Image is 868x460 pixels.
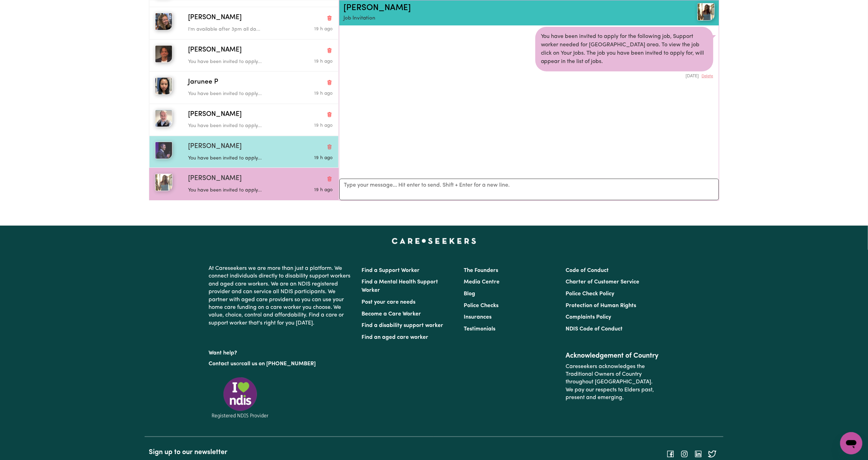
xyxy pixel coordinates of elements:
[697,3,715,21] img: View Daniela R's profile
[566,314,611,320] a: Complaints Policy
[155,142,172,159] img: Jake B
[149,104,339,136] button: Ricardo R[PERSON_NAME]Delete conversationYou have been invited to apply...Message sent on August ...
[314,156,333,160] span: Message sent on August 2, 2025
[314,59,333,64] span: Message sent on August 2, 2025
[149,71,339,103] button: Jarunee PJarunee PDelete conversationYou have been invited to apply...Message sent on August 2, 2025
[314,27,333,31] span: Message sent on August 2, 2025
[188,155,284,162] p: You have been invited to apply...
[566,326,623,332] a: NDIS Code of Conduct
[708,451,716,457] a: Follow Careseekers on Twitter
[188,58,284,66] p: You have been invited to apply...
[155,77,172,95] img: Jarunee P
[653,3,715,21] a: Daniela R
[464,303,498,309] a: Police Checks
[566,303,636,309] a: Protection of Human Rights
[694,451,703,457] a: Follow Careseekers on LinkedIn
[188,142,242,152] span: [PERSON_NAME]
[188,90,284,98] p: You have been invited to apply...
[326,14,333,23] button: Delete conversation
[149,7,339,39] button: Lucy W[PERSON_NAME]Delete conversationI'm available after 3pm all da...Message sent on August 2, ...
[188,174,242,184] span: [PERSON_NAME]
[840,432,862,454] iframe: Button to launch messaging window, conversation in progress
[566,360,659,405] p: Careseekers acknowledges the Traditional Owners of Country throughout [GEOGRAPHIC_DATA]. We pay o...
[343,4,411,12] a: [PERSON_NAME]
[155,110,172,127] img: Ricardo R
[326,174,333,184] button: Delete conversation
[326,142,333,151] button: Delete conversation
[566,352,659,360] h2: Acknowledgement of Country
[155,45,172,63] img: James H
[188,45,242,55] span: [PERSON_NAME]
[362,299,416,305] a: Post your care needs
[209,262,354,330] p: At Careseekers we are more than just a platform. We connect individuals directly to disability su...
[314,188,333,192] span: Message sent on August 2, 2025
[464,314,492,320] a: Insurances
[362,279,438,293] a: Find a Mental Health Support Worker
[464,279,500,285] a: Media Centre
[188,26,284,33] p: I'm available after 3pm all da...
[343,15,653,23] p: Job Invitation
[666,451,675,457] a: Follow Careseekers on Facebook
[209,361,236,367] a: Contact us
[149,136,339,168] button: Jake B[PERSON_NAME]Delete conversationYou have been invited to apply...Message sent on August 2, ...
[326,46,333,55] button: Delete conversation
[535,27,713,71] div: You have been invited to apply for the following job, Support worker needed for [GEOGRAPHIC_DATA]...
[362,323,444,328] a: Find a disability support worker
[188,122,284,130] p: You have been invited to apply...
[209,346,354,357] p: Want help?
[464,326,495,332] a: Testimonials
[702,73,713,79] button: Delete
[464,268,498,273] a: The Founders
[535,71,713,79] div: [DATE]
[149,448,430,457] h2: Sign up to our newsletter
[314,91,333,96] span: Message sent on August 2, 2025
[464,291,475,297] a: Blog
[566,279,639,285] a: Charter of Customer Service
[188,187,284,194] p: You have been invited to apply...
[209,357,354,371] p: or
[149,168,339,200] button: Daniela R[PERSON_NAME]Delete conversationYou have been invited to apply...Message sent on August ...
[314,123,333,128] span: Message sent on August 2, 2025
[188,77,218,87] span: Jarunee P
[188,13,242,23] span: [PERSON_NAME]
[566,291,614,297] a: Police Check Policy
[326,110,333,119] button: Delete conversation
[188,110,242,120] span: [PERSON_NAME]
[362,268,420,273] a: Find a Support Worker
[155,174,172,191] img: Daniela R
[149,39,339,71] button: James H[PERSON_NAME]Delete conversationYou have been invited to apply...Message sent on August 2,...
[362,335,429,340] a: Find an aged care worker
[209,376,271,420] img: Registered NDIS provider
[362,311,421,317] a: Become a Care Worker
[326,78,333,87] button: Delete conversation
[566,268,609,273] a: Code of Conduct
[242,361,316,367] a: call us on [PHONE_NUMBER]
[680,451,689,457] a: Follow Careseekers on Instagram
[155,13,172,30] img: Lucy W
[392,238,476,244] a: Careseekers home page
